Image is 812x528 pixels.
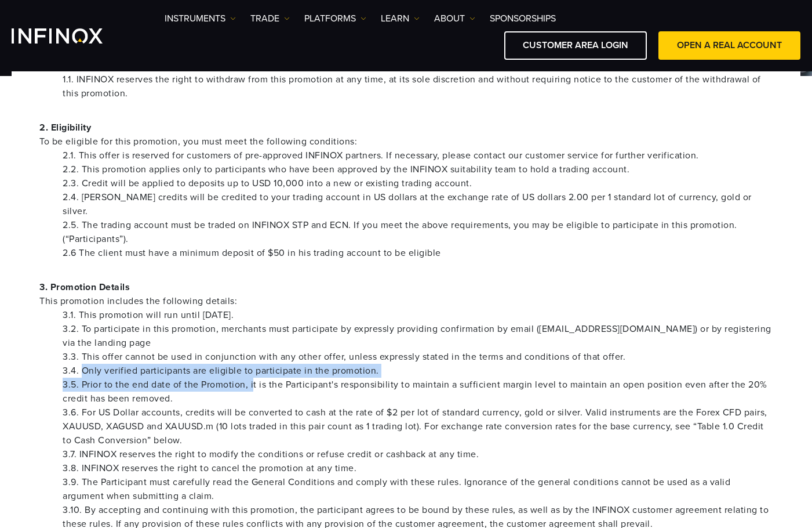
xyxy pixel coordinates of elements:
font: LEARN [381,13,409,24]
font: 2.3. Credit will be applied to deposits up to USD 10,000 into a new or existing trading account. [63,178,472,189]
font: 1.1. INFINOX reserves the right to withdraw from this promotion at any time, at its sole discreti... [63,74,761,99]
font: 3.2. To participate in this promotion, merchants must participate by expressly providing confirma... [63,323,539,335]
a: PLATFORMS [304,12,366,26]
font: 2.4. [PERSON_NAME] credits will be credited to your trading account in US dollars at the exchange... [63,191,752,217]
a: LEARN [381,12,420,26]
a: CUSTOMER AREA LOGIN [504,31,647,60]
a: OPEN A REAL ACCOUNT [658,31,800,60]
font: 3.4. Only verified participants are eligible to participate in the promotion. [63,365,379,377]
font: 3.9. The Participant must carefully read the General Conditions and comply with these rules. Igno... [63,476,730,502]
a: INFINOX Logo [12,28,130,44]
font: INSTRUMENTS [165,13,225,24]
font: 3.8. INFINOX reserves the right to cancel the promotion at any time. [63,462,356,474]
font: 3.5. Prior to the end date of the Promotion, it is the Participant's responsibility to maintain a... [63,379,767,404]
font: To be eligible for this promotion, you must meet the following conditions: [39,136,357,147]
font: Sponsorships [490,13,556,24]
font: [EMAIL_ADDRESS][DOMAIN_NAME] [539,323,695,335]
a: Sponsorships [490,12,556,26]
font: 3.1. This promotion will run until [DATE]. [63,309,234,321]
a: INSTRUMENTS [165,12,236,26]
font: 2.6 The client must have a minimum deposit of $50 in his trading account to be eligible [63,247,441,259]
font: 2.5. The trading account must be traded on INFINOX STP and ECN. If you meet the above requirement... [63,219,737,245]
font: 3.7. INFINOX reserves the right to modify the conditions or refuse credit or cashback at any time. [63,449,479,460]
a: ABOUT [434,12,475,26]
font: 3. Promotion Details [39,281,130,293]
font: 2.1. This offer is reserved for customers of pre-approved INFINOX partners. If necessary, please ... [63,150,699,161]
font: PLATFORMS [304,13,356,24]
font: TRADE [250,13,279,24]
a: TRADE [250,12,290,26]
font: 3.6. For US Dollar accounts, credits will be converted to cash at the rate of $2 per lot of stand... [63,407,767,446]
font: 3.3. This offer cannot be used in conjunction with any other offer, unless expressly stated in th... [63,351,625,363]
font: OPEN A REAL ACCOUNT [677,39,782,51]
font: 2. Eligibility [39,122,91,133]
font: ABOUT [434,13,465,24]
font: This promotion includes the following details: [39,295,237,307]
font: 2.2. This promotion applies only to participants who have been approved by the INFINOX suitabilit... [63,164,629,175]
font: CUSTOMER AREA LOGIN [523,39,628,51]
